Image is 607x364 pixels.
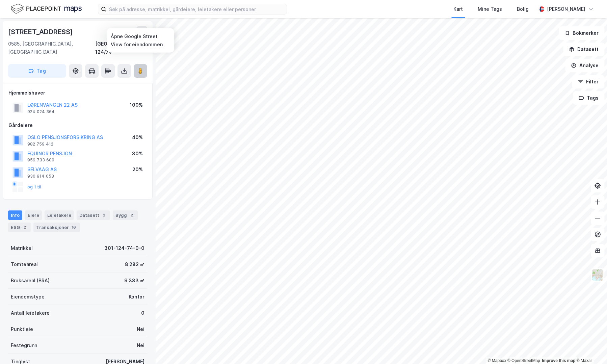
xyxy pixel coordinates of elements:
[573,332,607,364] iframe: Chat Widget
[11,260,38,268] div: Tomteareal
[95,40,147,56] div: [GEOGRAPHIC_DATA], 124/74
[573,332,607,364] div: Kontrollprogram for chat
[130,101,143,109] div: 100%
[137,325,144,333] div: Nei
[77,210,110,220] div: Datasett
[132,133,143,141] div: 40%
[565,59,604,72] button: Analyse
[104,244,144,252] div: 301-124-74-0-0
[137,341,144,349] div: Nei
[27,141,53,147] div: 982 759 412
[132,150,143,158] div: 30%
[124,277,144,285] div: 9 383 ㎡
[8,64,66,78] button: Tag
[542,358,575,363] a: Improve this map
[101,212,107,218] div: 2
[517,5,529,13] div: Bolig
[11,3,82,15] img: logo.f888ab2527a4732fd821a326f86c7f29.svg
[8,223,31,232] div: ESG
[591,268,604,281] img: Z
[27,109,55,114] div: 924 024 364
[33,223,80,232] div: Transaksjoner
[27,157,54,163] div: 959 733 600
[453,5,463,13] div: Kart
[11,325,33,333] div: Punktleie
[141,309,144,317] div: 0
[11,341,37,349] div: Festegrunn
[45,210,74,220] div: Leietakere
[132,165,143,174] div: 20%
[128,212,135,218] div: 2
[70,224,77,231] div: 16
[113,210,138,220] div: Bygg
[8,210,22,220] div: Info
[11,309,50,317] div: Antall leietakere
[8,26,74,37] div: [STREET_ADDRESS]
[573,91,604,105] button: Tags
[25,210,42,220] div: Eiere
[507,358,540,363] a: OpenStreetMap
[478,5,502,13] div: Mine Tags
[8,89,147,97] div: Hjemmelshaver
[8,121,147,129] div: Gårdeiere
[11,277,50,285] div: Bruksareal (BRA)
[11,244,33,252] div: Matrikkel
[125,260,144,268] div: 8 282 ㎡
[21,224,28,231] div: 2
[547,5,585,13] div: [PERSON_NAME]
[572,75,604,88] button: Filter
[129,293,144,301] div: Kontor
[563,43,604,56] button: Datasett
[8,40,95,56] div: 0585, [GEOGRAPHIC_DATA], [GEOGRAPHIC_DATA]
[11,293,45,301] div: Eiendomstype
[559,26,604,40] button: Bokmerker
[487,358,506,363] a: Mapbox
[106,4,287,14] input: Søk på adresse, matrikkel, gårdeiere, leietakere eller personer
[27,174,54,179] div: 930 914 053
